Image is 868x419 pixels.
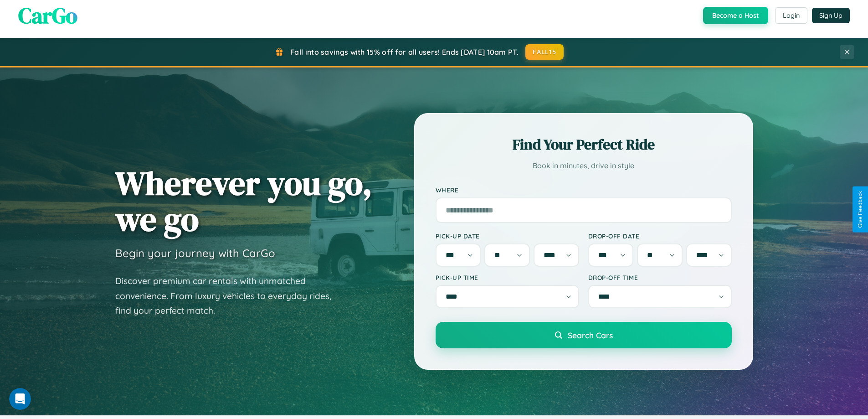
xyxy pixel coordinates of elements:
p: Discover premium car rentals with unmatched convenience. From luxury vehicles to everyday rides, ... [115,274,343,318]
label: Where [436,186,732,194]
button: Sign Up [812,8,850,23]
button: FALL15 [525,44,564,60]
label: Pick-up Date [436,232,579,240]
p: Book in minutes, drive in style [436,159,732,172]
button: Search Cars [436,322,732,348]
h1: Wherever you go, we go [115,165,372,237]
label: Drop-off Time [588,274,732,281]
span: Search Cars [568,330,613,340]
h2: Find Your Perfect Ride [436,134,732,155]
button: Become a Host [703,7,768,24]
span: Fall into savings with 15% off for all users! Ends [DATE] 10am PT. [290,47,519,57]
div: Give Feedback [857,191,863,228]
h3: Begin your journey with CarGo [115,246,275,260]
span: CarGo [18,0,77,31]
iframe: Intercom live chat [9,388,31,410]
label: Drop-off Date [588,232,732,240]
label: Pick-up Time [436,274,579,281]
button: Login [775,7,807,24]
